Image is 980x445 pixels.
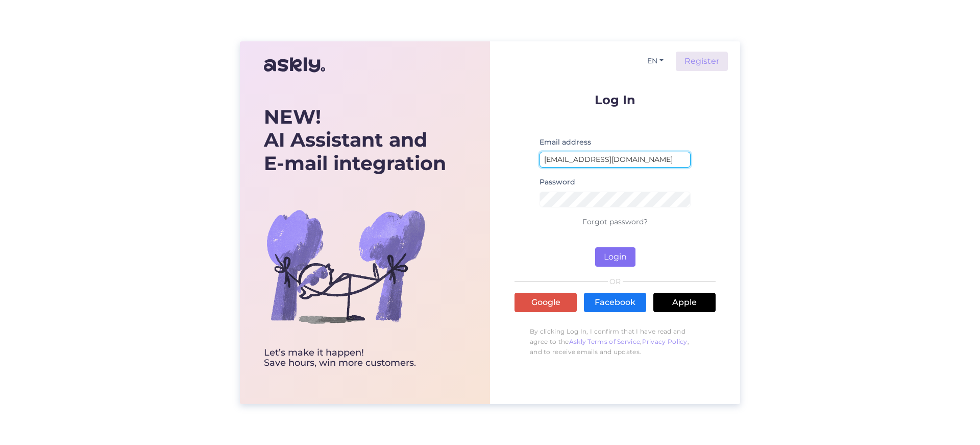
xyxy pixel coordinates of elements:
input: Enter email [540,152,691,168]
div: Let’s make it happen! Save hours, win more customers. [264,348,446,368]
a: Register [676,52,728,71]
a: Apple [653,293,716,312]
p: Log In [514,93,716,106]
a: Forgot password? [582,217,648,226]
div: AI Assistant and E-mail integration [264,105,446,175]
b: NEW! [264,105,321,129]
img: Askly [264,53,325,77]
label: Password [540,177,575,188]
button: EN [643,54,668,68]
a: Facebook [584,293,646,312]
p: By clicking Log In, I confirm that I have read and agree to the , , and to receive emails and upd... [514,321,716,362]
a: Google [514,293,577,312]
button: Login [595,247,635,267]
span: OR [608,278,623,285]
img: bg-askly [264,184,427,348]
a: Askly Terms of Service [569,338,641,345]
a: Privacy Policy [642,338,688,345]
label: Email address [540,137,591,148]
